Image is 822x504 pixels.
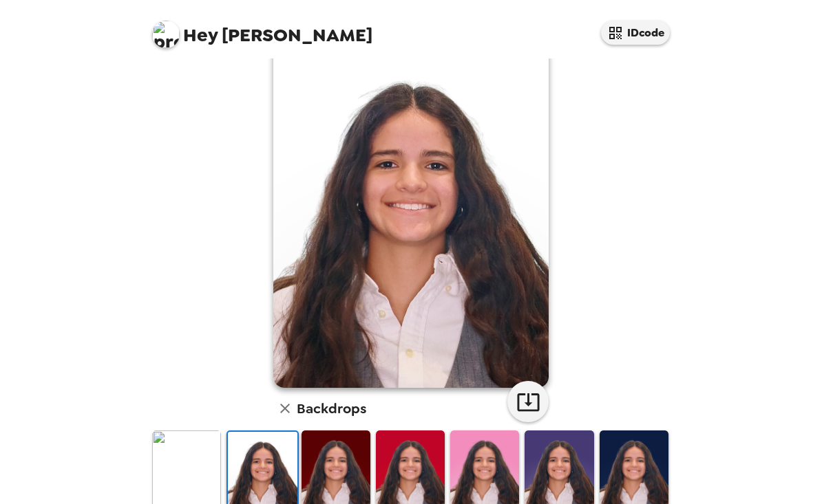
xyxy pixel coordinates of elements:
button: IDcode [601,21,670,45]
h6: Backdrops [297,397,366,419]
span: Hey [183,23,218,47]
img: user [273,44,549,388]
span: [PERSON_NAME] [152,14,372,45]
img: profile pic [152,21,180,48]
